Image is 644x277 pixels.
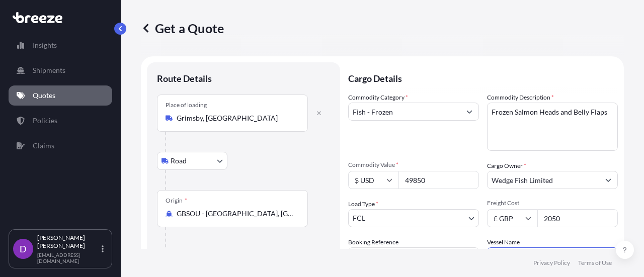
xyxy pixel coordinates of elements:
input: Your internal reference [348,247,479,265]
textarea: Frozen Salmon Heads and Belly Flaps [487,103,618,151]
label: Commodity Category [348,93,408,103]
p: Insights [33,40,57,50]
span: Freight Cost [487,199,618,207]
a: Terms of Use [578,259,612,267]
label: Commodity Description [487,93,554,103]
p: Main transport mode [157,247,330,255]
button: Select transport [157,152,227,170]
input: Origin [177,209,295,219]
a: Policies [9,111,112,131]
label: Vessel Name [487,237,520,247]
a: Quotes [9,85,112,106]
div: Place of loading [166,101,207,109]
p: Claims [33,141,54,151]
input: Full name [488,171,599,189]
a: Insights [9,35,112,55]
label: Cargo Owner [487,161,526,171]
input: Enter name [487,247,618,265]
input: Enter amount [537,209,618,227]
p: Quotes [33,90,55,101]
button: Show suggestions [460,103,478,121]
span: Commodity Value [348,161,479,169]
input: Select a commodity type [349,103,460,121]
input: Place of loading [177,113,295,123]
span: Load Type [348,199,378,209]
p: Shipments [33,65,65,75]
div: Origin [166,197,187,205]
p: Route Details [157,72,212,84]
button: Show suggestions [599,171,617,189]
button: FCL [348,209,479,227]
p: [PERSON_NAME] [PERSON_NAME] [37,234,100,250]
span: Road [171,156,187,166]
a: Privacy Policy [533,259,570,267]
span: D [20,244,27,254]
p: [EMAIL_ADDRESS][DOMAIN_NAME] [37,252,100,264]
a: Claims [9,136,112,156]
span: FCL [353,213,365,223]
p: Cargo Details [348,62,618,93]
input: Type amount [398,171,479,189]
p: Get a Quote [141,20,224,36]
label: Booking Reference [348,237,398,247]
p: Policies [33,116,57,126]
a: Shipments [9,60,112,80]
